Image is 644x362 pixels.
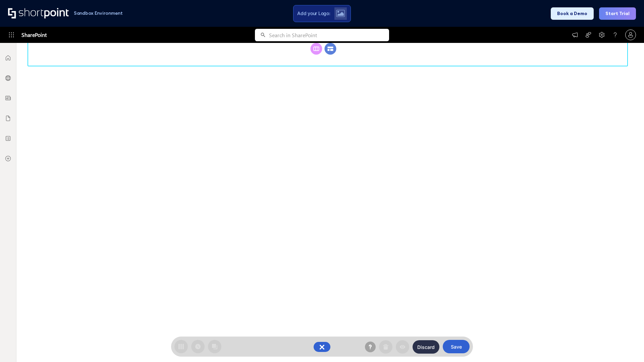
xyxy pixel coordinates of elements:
span: Add your Logo: [297,10,330,16]
button: Start Trial [599,7,636,20]
iframe: Chat Widget [610,330,644,362]
span: SharePoint [21,27,47,43]
input: Search in SharePoint [269,29,389,41]
img: Upload logo [336,10,345,17]
button: Discard [413,340,439,354]
button: Save [443,340,470,353]
button: Book a Demo [551,7,594,20]
h1: Sandbox Environment [74,11,123,15]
